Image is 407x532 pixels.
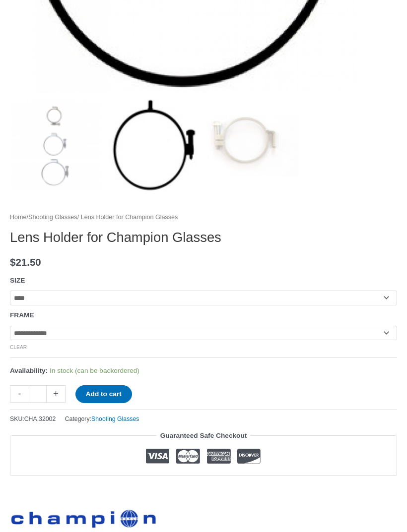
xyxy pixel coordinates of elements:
nav: Breadcrumb [10,212,397,223]
a: + [47,385,66,403]
span: In stock (can be backordered) [50,367,139,374]
label: SIZE [10,277,25,284]
label: FRAME [10,311,34,319]
a: Clear options [10,345,27,350]
a: Shooting Glasses [91,415,139,422]
a: - [10,385,29,403]
bdi: 21.50 [10,256,41,268]
h1: Lens Holder for Champion Glasses [10,230,397,246]
span: $ [10,256,15,268]
a: Home [10,214,27,221]
a: Shooting Glasses [28,214,77,221]
iframe: Customer reviews powered by Trustpilot [10,483,397,495]
input: Product quantity [29,385,47,403]
span: Availability: [10,367,48,374]
img: Lens Holder for Champion Glasses - Image 3 [207,100,299,191]
legend: Guaranteed Safe Checkout [156,429,251,442]
img: Lens Holder for Champion Glasses [10,100,102,191]
span: SKU: [10,414,56,425]
span: CHA.32002 [24,415,56,422]
span: Category: [65,414,139,425]
img: Lens Holder for Champion Glasses - Image 2 [108,100,200,191]
a: Champion [10,502,159,530]
button: Add to cart [75,385,132,403]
